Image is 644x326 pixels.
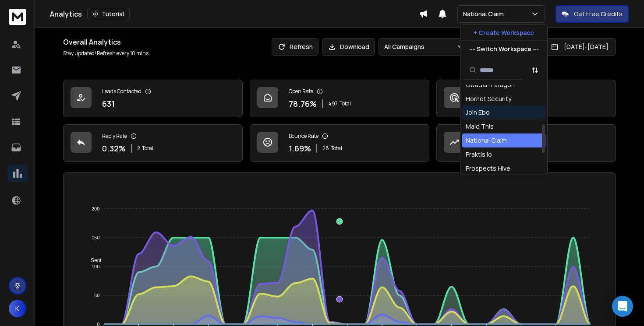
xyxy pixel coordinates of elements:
[466,95,511,103] div: Hornet Security
[322,145,329,152] span: 28
[92,235,99,240] tspan: 150
[102,142,126,154] p: 0.32 %
[92,206,99,211] tspan: 200
[84,257,102,263] span: Sent
[142,145,153,152] span: Total
[289,88,313,95] p: Open Rate
[474,28,534,37] p: + Create Workspace
[9,300,26,317] button: K
[102,88,142,95] p: Leads Contacted
[289,142,311,154] p: 1.69 %
[384,42,428,51] p: All Campaigns
[92,264,99,269] tspan: 100
[466,165,510,173] div: Prospects Hive
[250,124,429,162] a: Bounce Rate1.69%28Total
[289,133,318,140] p: Bounce Rate
[63,37,150,47] h1: Overall Analytics
[436,124,616,162] a: Opportunities0$0
[290,42,313,51] p: Refresh
[543,38,616,56] button: [DATE]-[DATE]
[63,80,243,117] a: Leads Contacted631
[469,45,539,53] p: --- Switch Workspace ---
[328,100,338,107] span: 497
[50,8,419,20] div: Analytics
[466,137,507,145] div: National Claim
[340,100,351,107] span: Total
[87,8,130,20] button: Tutorial
[466,123,494,131] div: Maid This
[340,42,369,51] p: Download
[272,38,318,56] button: Refresh
[94,293,99,298] tspan: 50
[574,10,623,18] p: Get Free Credits
[466,109,490,117] div: Join Ebo
[63,50,150,57] p: Stay updated! Refresh every 10 mins.
[463,10,507,18] p: National Claim
[460,25,547,41] button: + Create Workspace
[556,5,629,23] button: Get Free Credits
[612,296,633,317] div: Open Intercom Messenger
[322,38,375,56] button: Download
[63,124,243,162] a: Reply Rate0.32%2Total
[466,151,492,159] div: Praktis Io
[102,133,127,140] p: Reply Rate
[436,80,616,117] a: Click Rate10.30%65Total
[331,145,342,152] span: Total
[250,80,429,117] a: Open Rate78.76%497Total
[102,98,115,110] p: 631
[137,145,140,152] span: 2
[289,98,317,110] p: 78.76 %
[526,61,544,79] button: Sort by Sort A-Z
